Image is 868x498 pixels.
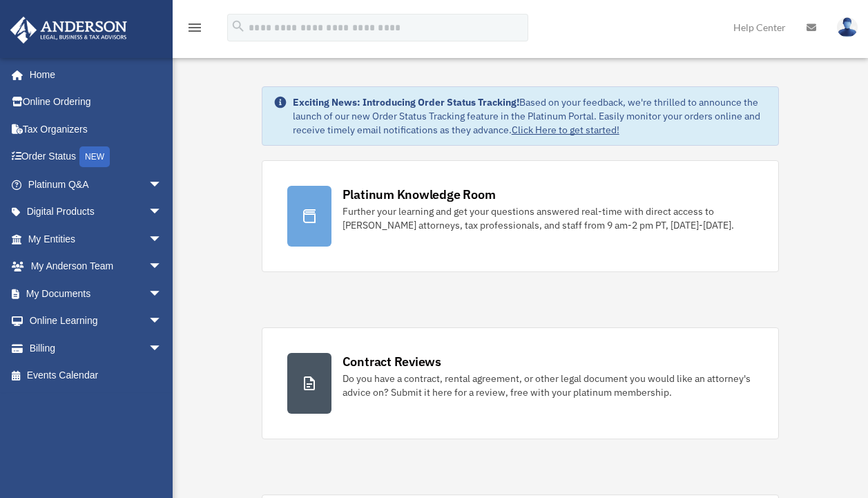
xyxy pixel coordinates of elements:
span: arrow_drop_down [148,307,176,336]
div: Further your learning and get your questions answered real-time with direct access to [PERSON_NAM... [343,204,754,232]
i: search [231,19,246,34]
strong: Exciting News: Introducing Order Status Tracking! [293,96,519,108]
a: Online Ordering [10,88,183,116]
img: Anderson Advisors Platinum Portal [6,17,131,44]
a: menu [186,24,203,36]
div: Platinum Knowledge Room [343,186,496,203]
div: Contract Reviews [343,353,441,370]
a: Online Learningarrow_drop_down [10,307,183,335]
div: NEW [79,146,110,167]
a: My Entitiesarrow_drop_down [10,225,183,253]
a: Order StatusNEW [10,143,183,171]
span: arrow_drop_down [148,334,176,363]
a: Digital Productsarrow_drop_down [10,198,183,226]
img: User Pic [837,17,858,37]
i: menu [186,19,203,36]
span: arrow_drop_down [148,253,176,281]
a: Platinum Q&Aarrow_drop_down [10,171,183,198]
a: My Documentsarrow_drop_down [10,280,183,307]
div: Do you have a contract, rental agreement, or other legal document you would like an attorney's ad... [343,372,754,399]
a: Contract Reviews Do you have a contract, rental agreement, or other legal document you would like... [262,327,780,439]
span: arrow_drop_down [148,198,176,227]
span: arrow_drop_down [148,225,176,253]
div: Based on your feedback, we're thrilled to announce the launch of our new Order Status Tracking fe... [293,95,768,137]
a: My Anderson Teamarrow_drop_down [10,253,183,280]
span: arrow_drop_down [148,171,176,199]
a: Tax Organizers [10,115,183,143]
a: Billingarrow_drop_down [10,334,183,362]
a: Events Calendar [10,362,183,390]
a: Platinum Knowledge Room Further your learning and get your questions answered real-time with dire... [262,160,780,272]
span: arrow_drop_down [148,280,176,308]
a: Home [10,61,176,88]
a: Click Here to get started! [512,124,619,136]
